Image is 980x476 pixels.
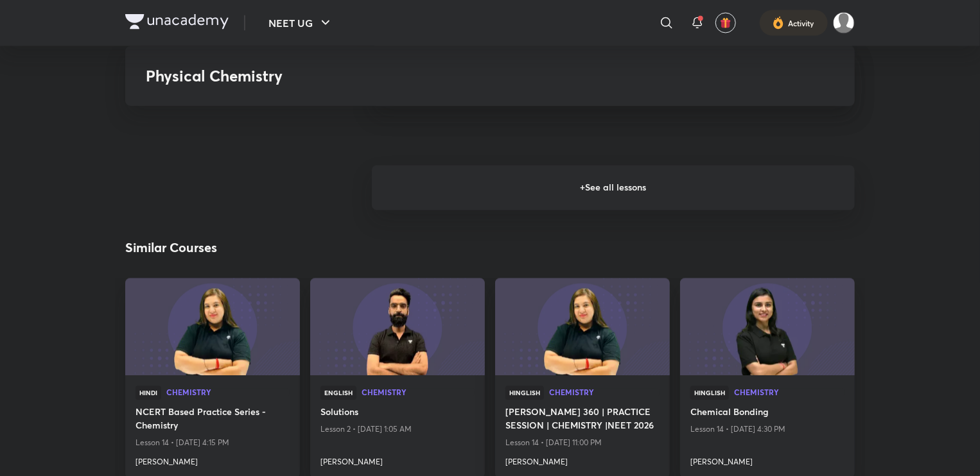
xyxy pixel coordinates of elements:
[362,389,475,398] a: Chemistry
[549,389,660,396] span: Chemistry
[320,421,475,438] p: Lesson 2 • [DATE] 1:05 AM
[136,386,161,400] span: Hindi
[308,277,486,377] img: new-thumbnail
[690,452,844,468] a: [PERSON_NAME]
[734,389,844,398] a: Chemistry
[136,435,290,452] p: Lesson 14 • [DATE] 4:15 PM
[690,386,729,400] span: Hinglish
[505,405,660,435] a: [PERSON_NAME] 360 | PRACTICE SESSION | CHEMISTRY |NEET 2026
[680,278,855,376] a: new-thumbnail
[495,278,670,376] a: new-thumbnail
[734,389,844,396] span: Chemistry
[715,13,736,33] button: avatar
[136,452,290,468] a: [PERSON_NAME]
[166,389,290,398] a: Chemistry
[136,405,290,435] a: NCERT Based Practice Series - Chemistry
[362,389,475,396] span: Chemistry
[690,421,844,438] p: Lesson 14 • [DATE] 4:30 PM
[320,386,356,400] span: English
[261,10,341,36] button: NEET UG
[123,277,301,377] img: new-thumbnail
[320,405,475,421] a: Solutions
[166,389,290,396] span: Chemistry
[720,17,731,29] img: avatar
[833,12,855,34] img: Aman raj
[310,278,485,376] a: new-thumbnail
[320,452,475,468] a: [PERSON_NAME]
[773,15,784,31] img: activity
[125,14,229,30] img: Company Logo
[505,452,660,468] a: [PERSON_NAME]
[505,435,660,452] p: Lesson 14 • [DATE] 11:00 PM
[493,277,671,377] img: new-thumbnail
[549,389,660,398] a: Chemistry
[125,14,229,33] a: Company Logo
[678,277,856,377] img: new-thumbnail
[146,67,649,85] h3: Physical Chemistry
[125,239,217,258] h2: Similar Courses
[690,405,844,421] a: Chemical Bonding
[505,386,544,400] span: Hinglish
[372,166,855,210] h6: + See all lessons
[125,278,300,376] a: new-thumbnail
